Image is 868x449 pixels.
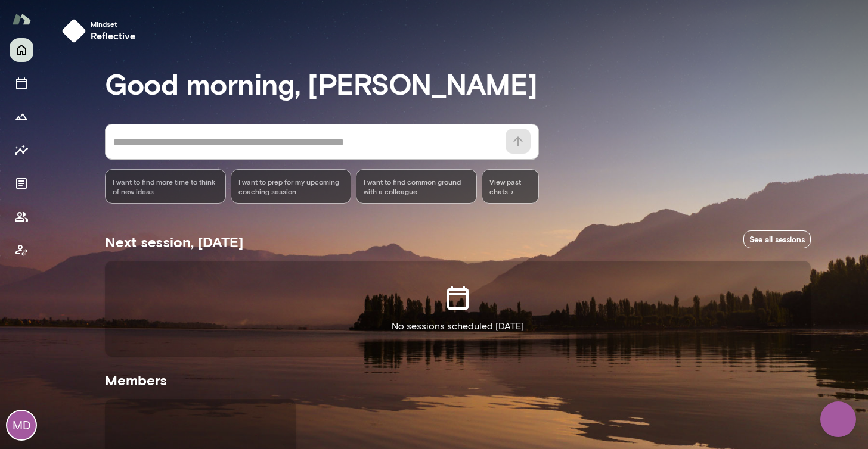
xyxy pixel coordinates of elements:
h3: Good morning, [PERSON_NAME] [105,67,811,100]
span: I want to find common ground with a colleague [364,177,469,196]
img: Mento [12,8,31,30]
div: I want to find more time to think of new ideas [105,169,226,204]
span: View past chats -> [482,169,539,204]
button: Growth Plan [10,105,33,129]
span: I want to find more time to think of new ideas [113,177,218,196]
button: Home [10,38,33,62]
button: Client app [10,238,33,262]
div: I want to find common ground with a colleague [356,169,477,204]
span: I want to prep for my upcoming coaching session [238,177,344,196]
button: Sessions [10,71,33,95]
button: Documents [10,172,33,195]
h6: reflective [91,29,136,43]
button: Mindsetreflective [57,14,145,48]
button: Insights [10,138,33,162]
h5: Next session, [DATE] [105,232,243,251]
div: I want to prep for my upcoming coaching session [231,169,352,204]
h5: Members [105,370,811,389]
p: No sessions scheduled [DATE] [392,319,524,333]
div: MD [7,411,36,439]
button: Members [10,205,33,229]
a: See all sessions [743,230,811,249]
img: mindset [62,19,86,43]
span: Mindset [91,19,136,29]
